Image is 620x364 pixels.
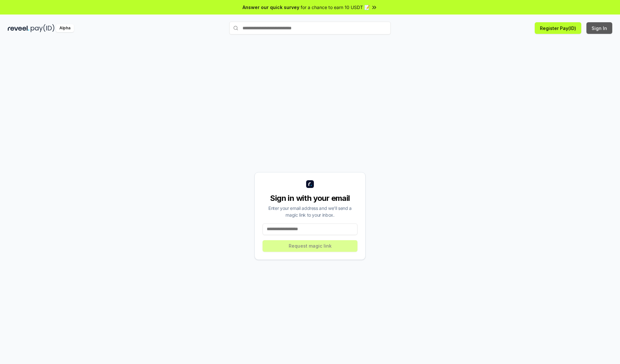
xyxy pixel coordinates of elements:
[263,205,357,218] div: Enter your email address and we’ll send a magic link to your inbox.
[301,4,370,11] span: for a chance to earn 10 USDT 📝
[263,193,357,203] div: Sign in with your email
[8,24,29,32] img: reveel_dark
[306,180,314,188] img: logo_small
[535,22,581,34] button: Register Pay(ID)
[56,24,74,32] div: Alpha
[586,22,612,34] button: Sign In
[31,24,55,32] img: pay_id
[243,4,299,11] span: Answer our quick survey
